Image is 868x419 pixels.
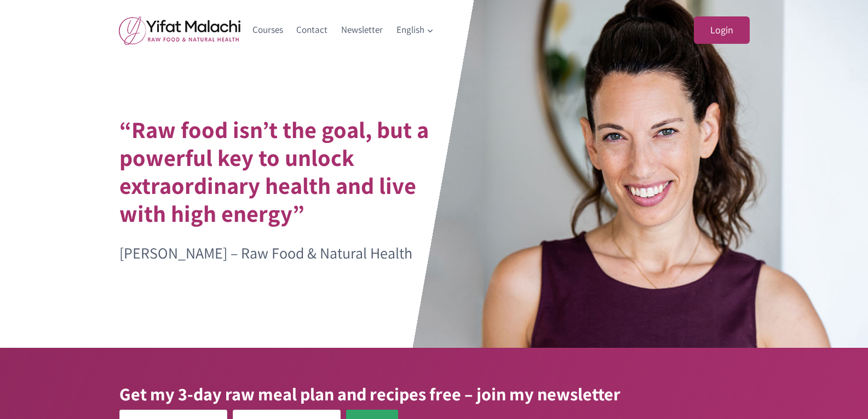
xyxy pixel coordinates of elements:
[119,241,457,266] p: [PERSON_NAME] – Raw Food & Natural Health
[335,17,390,43] a: Newsletter
[389,17,440,43] a: English
[396,22,434,37] span: English
[119,381,749,407] h3: Get my 3-day raw meal plan and recipes free – join my newsletter
[246,17,441,43] nav: Primary
[119,16,240,45] img: yifat_logo41_en.png
[290,17,335,43] a: Contact
[694,16,750,44] a: Login
[246,17,290,43] a: Courses
[119,116,457,227] h1: “Raw food isn’t the goal, but a powerful key to unlock extraordinary health and live with high en...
